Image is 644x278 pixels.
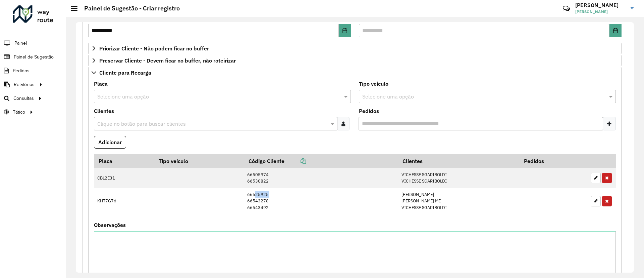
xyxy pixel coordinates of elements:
[94,107,114,115] label: Clientes
[244,168,398,188] td: 66505974 66530822
[94,188,154,214] td: KHT7G76
[94,136,126,149] button: Adicionar
[14,53,54,61] span: Painel de Sugestão
[575,9,626,15] span: [PERSON_NAME]
[77,5,180,12] h2: Painel de Sugestão - Criar registro
[244,188,398,214] td: 66525925 66543278 66543492
[359,80,388,88] label: Tipo veículo
[88,43,622,54] a: Priorizar Cliente - Não podem ficar no buffer
[339,24,351,37] button: Choose Date
[398,188,519,214] td: [PERSON_NAME] [PERSON_NAME] ME VICHESSE SGARIBOLDI
[94,80,108,88] label: Placa
[13,109,25,116] span: Tático
[559,1,574,16] a: Contato Rápido
[359,107,379,115] label: Pedidos
[13,67,30,74] span: Pedidos
[14,81,35,88] span: Relatórios
[244,154,398,168] th: Código Cliente
[398,154,519,168] th: Clientes
[575,2,626,8] h3: [PERSON_NAME]
[609,24,622,37] button: Choose Date
[94,221,126,229] label: Observações
[94,154,154,168] th: Placa
[14,40,27,47] span: Painel
[94,168,154,188] td: CBL2E31
[519,154,587,168] th: Pedidos
[99,70,151,75] span: Cliente para Recarga
[99,46,209,51] span: Priorizar Cliente - Não podem ficar no buffer
[398,168,519,188] td: VICHESSE SGARIBOLDI VICHESSE SGARIBOLDI
[88,55,622,66] a: Preservar Cliente - Devem ficar no buffer, não roteirizar
[154,154,244,168] th: Tipo veículo
[99,58,236,63] span: Preservar Cliente - Devem ficar no buffer, não roteirizar
[13,95,34,102] span: Consultas
[284,158,306,164] a: Copiar
[88,67,622,78] a: Cliente para Recarga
